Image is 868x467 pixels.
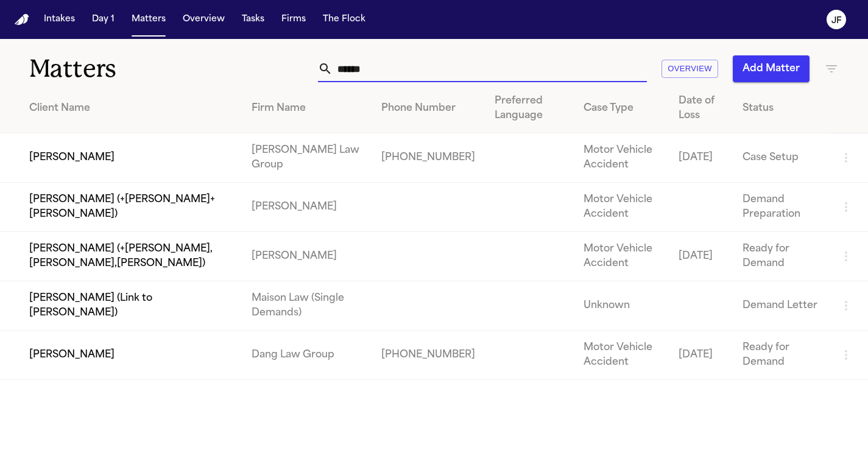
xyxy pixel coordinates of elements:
td: [DATE] [669,133,733,183]
td: Unknown [574,281,669,331]
td: [DATE] [669,331,733,380]
td: Motor Vehicle Accident [574,133,669,183]
button: The Flock [318,9,370,30]
button: Day 1 [87,9,119,30]
td: [PHONE_NUMBER] [372,331,485,380]
div: Firm Name [252,101,362,116]
td: Maison Law (Single Demands) [242,281,372,331]
td: Motor Vehicle Accident [574,232,669,281]
button: Firms [277,9,311,30]
td: Case Setup [733,133,829,183]
div: Client Name [29,101,232,116]
div: Preferred Language [495,94,564,123]
a: Home [15,14,29,26]
td: Ready for Demand [733,331,829,380]
td: Motor Vehicle Accident [574,183,669,232]
div: Case Type [584,101,659,116]
td: Motor Vehicle Accident [574,331,669,380]
td: Dang Law Group [242,331,372,380]
td: [PERSON_NAME] [242,183,372,232]
button: Overview [178,9,230,30]
td: [DATE] [669,232,733,281]
button: Overview [662,60,718,79]
td: Ready for Demand [733,232,829,281]
div: Status [743,101,819,116]
img: Finch Logo [15,14,29,26]
td: Demand Preparation [733,183,829,232]
td: [PERSON_NAME] Law Group [242,133,372,183]
button: Tasks [237,9,269,30]
button: Intakes [39,9,80,30]
td: [PERSON_NAME] [242,232,372,281]
div: Date of Loss [679,94,724,123]
h1: Matters [29,54,252,84]
td: [PHONE_NUMBER] [372,133,485,183]
button: Matters [127,9,171,30]
button: Add Matter [733,55,810,82]
td: Demand Letter [733,281,829,331]
div: Phone Number [381,101,475,116]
